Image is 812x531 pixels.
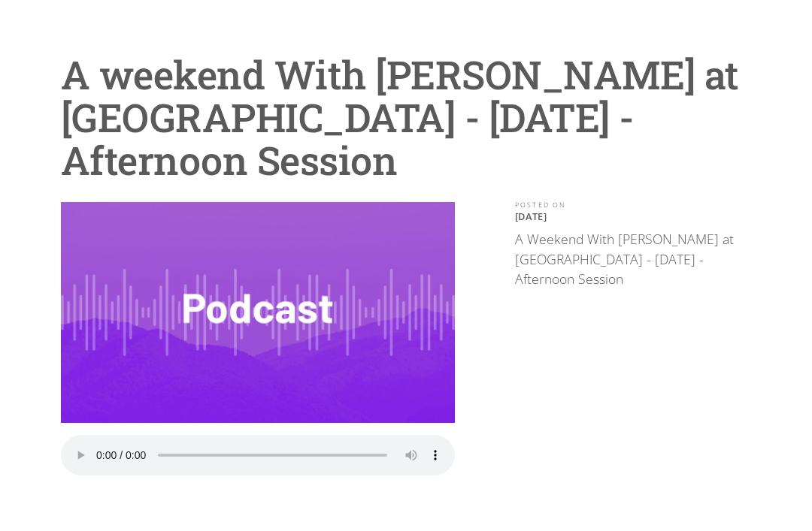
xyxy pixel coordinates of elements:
div: POSTED ON [515,202,751,209]
h1: A weekend With [PERSON_NAME] at [GEOGRAPHIC_DATA] - [DATE] - Afternoon Session [61,53,751,183]
audio: Your browser does not support the audio element. [61,435,455,475]
p: [DATE] [515,210,751,222]
img: A weekend With Peter Jackson at UChurch - April 22 2023 - Afternoon Session [61,202,455,424]
p: A Weekend With [PERSON_NAME] at [GEOGRAPHIC_DATA] - [DATE] - Afternoon Session [515,229,751,288]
